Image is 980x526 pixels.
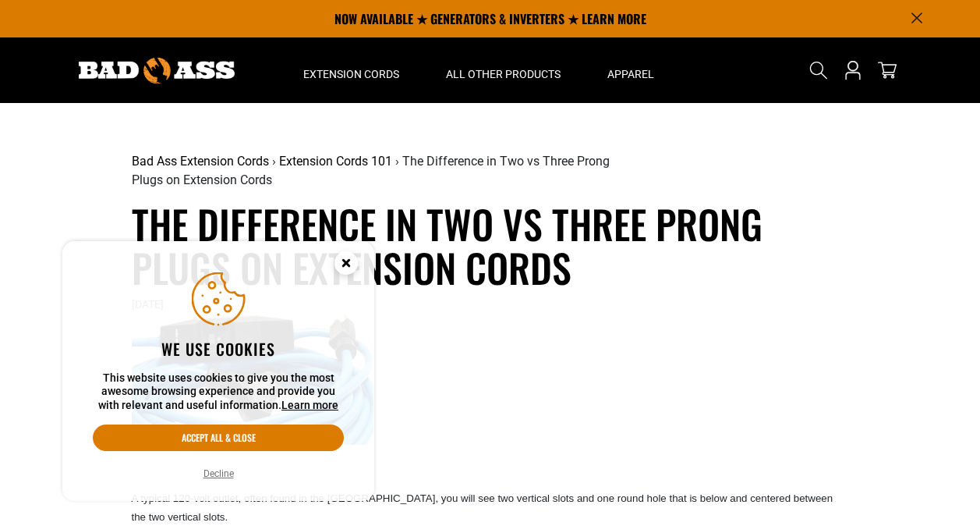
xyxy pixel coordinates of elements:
summary: Extension Cords [280,37,423,103]
summary: Search [806,58,831,83]
span: All Other Products [446,67,561,81]
nav: breadcrumbs [132,152,610,190]
a: Extension Cords 101 [279,154,392,169]
h1: The Difference in Two vs Three Prong Plugs on Extension Cords [132,201,849,289]
a: Bad Ass Extension Cords [132,154,269,169]
summary: All Other Products [423,37,584,103]
a: Learn more [281,399,338,411]
img: Bad Ass Extension Cords [79,58,235,84]
button: Accept all & close [93,425,344,451]
span: Extension Cords [303,67,399,81]
summary: Apparel [584,37,678,103]
span: › [272,154,276,169]
h2: We use cookies [93,339,344,359]
span: Apparel [607,67,654,81]
span: › [395,154,399,169]
span: A typical 120-volt outlet, often found in the [GEOGRAPHIC_DATA], you will see two vertical slots ... [132,492,833,523]
p: This website uses cookies to give you the most awesome browsing experience and provide you with r... [93,371,344,413]
aside: Cookie Consent [62,241,374,502]
button: Decline [199,466,239,482]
